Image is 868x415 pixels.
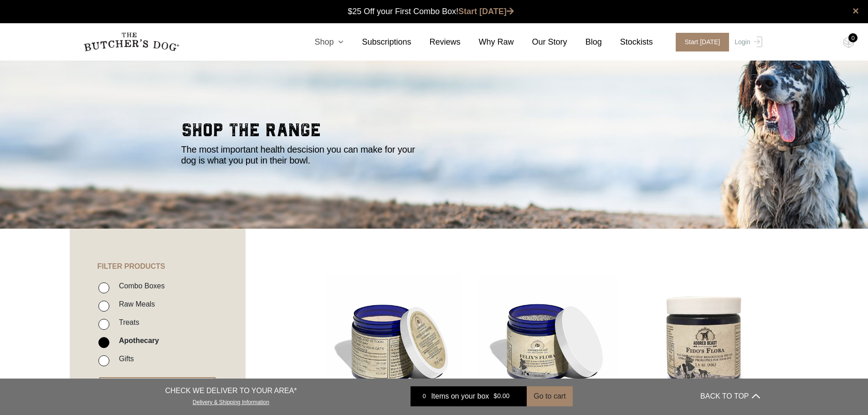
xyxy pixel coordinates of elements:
[493,393,509,400] bdi: 0.00
[114,298,155,310] label: Raw Meals
[676,33,729,51] span: Start [DATE]
[602,36,653,48] a: Stockists
[296,36,344,48] a: Shop
[527,386,572,406] button: Go to cart
[431,391,489,402] span: Items on your box
[493,393,497,400] span: $
[853,5,859,16] a: close
[667,33,733,51] a: Start [DATE]
[181,121,687,144] h2: shop the range
[70,229,246,271] h4: FILTER PRODUCTS
[114,334,159,347] label: Apothecary
[99,377,216,397] button: RESET FILTER
[114,353,134,365] label: Gifts
[461,36,514,48] a: Why Raw
[193,397,269,405] a: Delivery & Shipping Information
[344,36,411,48] a: Subscriptions
[325,274,463,412] img: Feline Gut Soothe for Cats 46g
[634,274,772,412] img: Fido’s Flora 80 g
[848,33,858,42] div: 0
[411,36,461,48] a: Reviews
[479,274,617,412] img: Felix’s Flora for Cats 40 g
[165,385,297,396] p: CHECK WE DELIVER TO YOUR AREA*
[514,36,567,48] a: Our Story
[417,392,431,401] div: 0
[732,33,762,51] a: Login
[700,385,760,407] button: BACK TO TOP
[411,386,527,406] a: 0 Items on your box $0.00
[181,144,423,166] p: The most important health descision you can make for your dog is what you put in their bowl.
[567,36,602,48] a: Blog
[843,36,854,48] img: TBD_Cart-Empty.png
[114,280,165,292] label: Combo Boxes
[458,7,514,16] a: Start [DATE]
[114,316,139,328] label: Treats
